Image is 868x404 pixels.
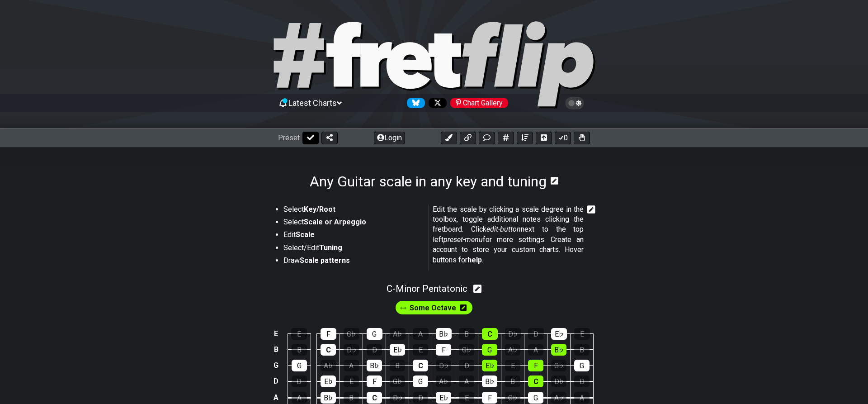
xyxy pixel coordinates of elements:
[344,392,359,404] div: B
[450,98,508,108] div: Chart Gallery
[486,225,521,233] em: edit-button
[441,132,457,144] button: Add an identical marker to each fretkit.
[574,375,590,387] div: D
[436,360,451,371] div: D♭
[482,392,497,404] div: F
[574,392,590,404] div: A
[321,328,336,340] div: F
[505,360,520,371] div: E
[413,328,429,340] div: A
[436,392,451,404] div: E♭
[425,98,447,108] a: Follow #fretflip at X
[413,392,428,404] div: D
[288,98,337,108] span: Latest Charts
[319,243,342,252] strong: Tuning
[374,132,405,144] button: Login
[505,392,520,404] div: G♭
[321,132,338,144] button: Share Preset
[443,235,483,244] em: preset-menu
[344,360,359,371] div: A
[283,256,422,268] li: Draw
[447,98,508,108] a: #fretflip at Pinterest
[278,133,300,142] span: Preset
[528,344,543,356] div: A
[271,342,282,357] td: B
[291,328,307,340] div: E
[271,357,282,373] td: G
[367,328,382,340] div: G
[403,98,425,108] a: Follow #fretflip at Bluesky
[283,243,422,256] li: Select/Edit
[505,344,520,356] div: A♭
[413,360,428,371] div: C
[482,344,497,356] div: G
[459,344,474,356] div: G♭
[292,344,307,356] div: B
[390,344,405,356] div: E♭
[344,375,359,387] div: E
[459,360,474,371] div: D
[482,328,498,340] div: C
[551,360,566,371] div: G♭
[321,344,336,356] div: C
[479,132,495,144] button: Add Text
[482,375,497,387] div: B♭
[467,256,482,264] strong: help
[283,204,422,217] li: Select
[387,283,467,294] span: C - Minor Pentatonic
[283,230,422,242] li: Edit
[367,344,382,356] div: D
[574,360,590,371] div: G
[367,375,382,387] div: F
[292,392,307,404] div: A
[460,301,467,314] i: Edit marker
[390,360,405,371] div: B
[367,360,382,371] div: B♭
[459,375,474,387] div: A
[390,392,405,404] div: D♭
[555,132,571,144] button: 0
[460,132,476,144] button: Add media link
[413,375,428,387] div: G
[304,205,335,214] strong: Key/Root
[587,204,595,215] i: Edit
[505,375,520,387] div: B
[505,328,521,340] div: D♭
[498,132,514,144] button: Add scale/chord fretkit item
[321,392,336,404] div: B♭
[528,375,543,387] div: C
[433,204,584,265] p: Edit the scale by clicking a scale degree in the toolbox, toggle additional notes clicking the fr...
[292,360,307,371] div: G
[459,392,474,404] div: E
[310,173,547,190] h1: Click to edit
[436,344,451,356] div: F
[394,299,474,316] div: Some Octave
[574,132,590,144] button: Toggle Dexterity for all fretkits
[271,326,282,342] td: E
[536,132,552,144] button: Toggle horizontal chord view
[459,328,475,340] div: B
[551,344,566,356] div: B♭
[574,328,590,340] div: E
[482,360,497,371] div: E♭
[551,328,567,340] div: E♭
[528,328,544,340] div: D
[436,375,451,387] div: A♭
[517,132,533,144] button: Open sort Window
[528,360,543,371] div: F
[413,344,428,356] div: E
[321,360,336,371] div: A♭
[436,328,452,340] div: B♭
[344,344,359,356] div: D♭
[292,375,307,387] div: D
[367,392,382,404] div: C
[300,256,350,265] strong: Scale patterns
[296,230,315,239] strong: Scale
[400,304,406,312] i: Drag and drop to re-order
[302,132,319,144] button: Done edit!
[570,99,580,107] span: Toggle light / dark theme
[283,217,422,230] li: Select
[304,218,366,226] strong: Scale or Arpeggio
[574,344,590,356] div: B
[551,375,566,387] div: D♭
